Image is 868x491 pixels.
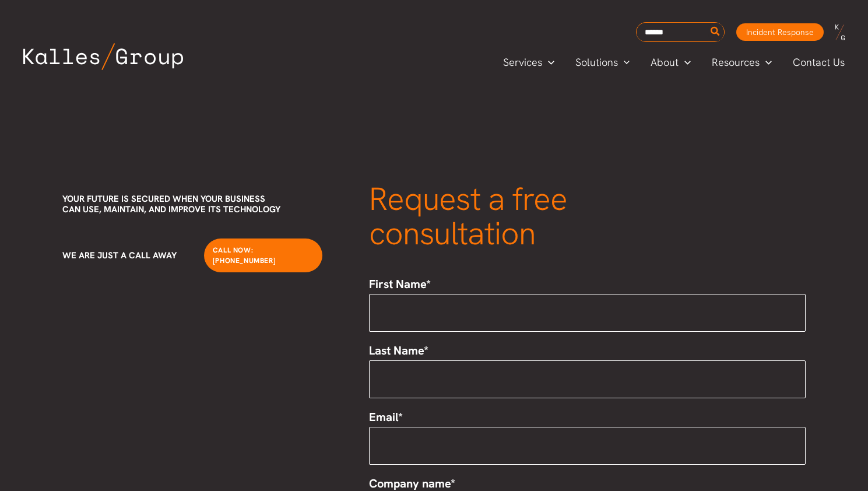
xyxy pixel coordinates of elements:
span: Company name [369,476,451,491]
span: Contact Us [793,54,845,71]
span: Your future is secured when your business can use, maintain, and improve its technology [62,193,280,216]
span: Request a free consultation [369,178,567,255]
button: Search [708,23,723,41]
span: Menu Toggle [618,54,630,71]
span: Menu Toggle [760,54,772,71]
span: We are just a call away [62,250,177,261]
a: AboutMenu Toggle [640,54,701,71]
a: ResourcesMenu Toggle [701,54,782,71]
span: Resources [712,54,760,71]
a: Call Now: [PHONE_NUMBER] [204,239,322,272]
a: Contact Us [782,54,856,71]
span: First Name [369,276,426,292]
a: Incident Response [736,23,824,41]
a: SolutionsMenu Toggle [565,54,641,71]
span: About [651,54,679,71]
span: Solutions [575,54,618,71]
span: Menu Toggle [542,54,554,71]
span: Email [369,409,398,425]
nav: Primary Site Navigation [493,52,856,72]
span: Services [503,54,542,71]
img: Kalles Group [23,43,183,70]
a: ServicesMenu Toggle [493,54,565,71]
span: Last Name [369,343,424,358]
span: Call Now: [PHONE_NUMBER] [213,246,276,265]
span: Menu Toggle [679,54,691,71]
